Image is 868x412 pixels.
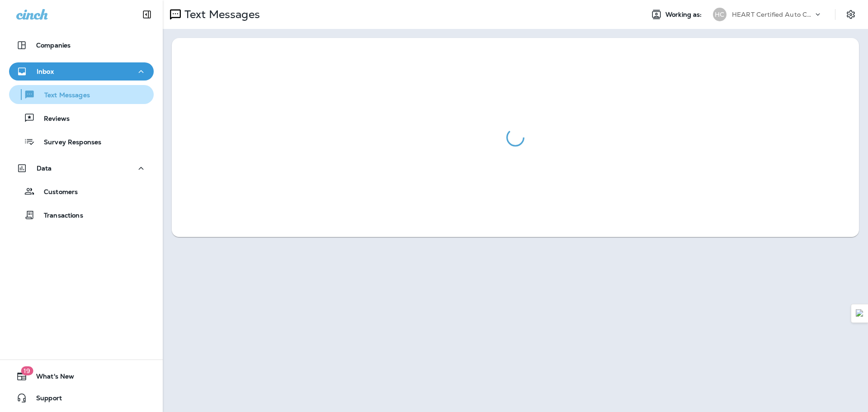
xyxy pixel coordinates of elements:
p: HEART Certified Auto Care [732,11,813,18]
button: Customers [9,182,154,201]
span: Working as: [665,11,704,19]
p: Transactions [35,212,83,220]
span: Support [27,394,62,405]
div: HC [713,8,726,21]
p: Survey Responses [35,138,101,147]
button: Reviews [9,109,154,128]
button: Support [9,389,154,407]
button: Text Messages [9,85,154,104]
p: Companies [36,42,71,49]
button: Settings [843,6,859,23]
p: Customers [35,188,78,197]
button: Transactions [9,205,154,224]
button: Companies [9,36,154,54]
button: Data [9,159,154,177]
p: Data [37,165,52,172]
span: What's New [27,373,74,384]
button: 19What's New [9,367,154,385]
p: Text Messages [181,8,260,21]
p: Text Messages [35,91,90,100]
button: Survey Responses [9,132,154,151]
button: Inbox [9,62,154,81]
img: Detect Auto [856,309,864,317]
p: Reviews [35,115,70,123]
span: 19 [21,366,33,375]
button: Collapse Sidebar [134,5,160,24]
p: Inbox [37,68,54,75]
